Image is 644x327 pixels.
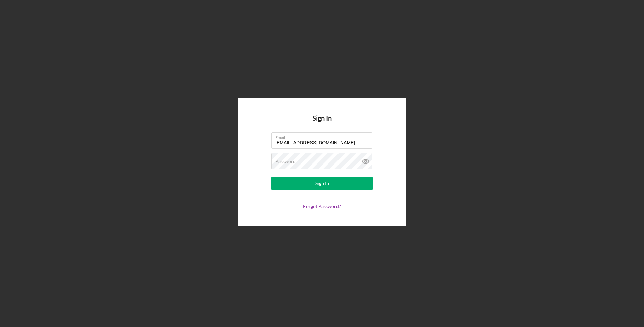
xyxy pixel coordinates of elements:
[271,177,373,190] button: Sign In
[275,159,296,164] label: Password
[312,114,332,132] h4: Sign In
[303,203,341,209] a: Forgot Password?
[315,177,329,190] div: Sign In
[275,133,372,140] label: Email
